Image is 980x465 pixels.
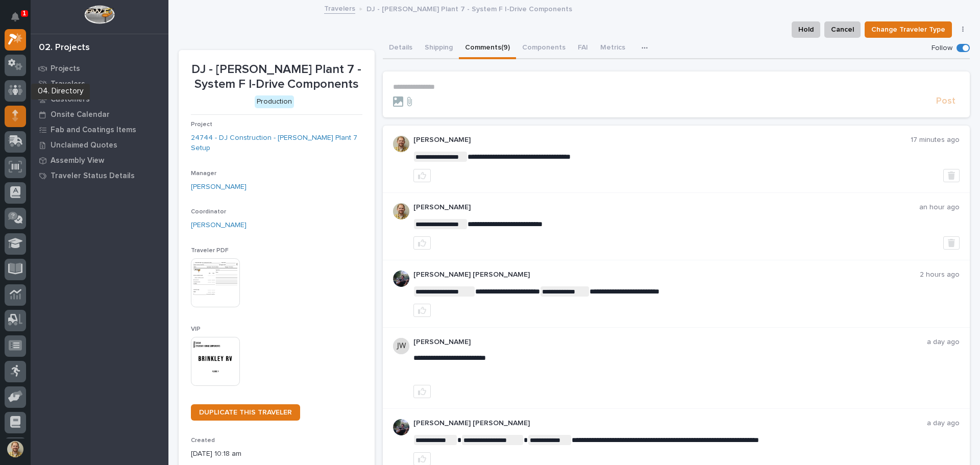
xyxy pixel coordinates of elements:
a: DUPLICATE THIS TRAVELER [191,404,300,421]
a: [PERSON_NAME] [191,182,247,192]
button: like this post [413,385,431,398]
p: Projects [51,64,80,74]
a: Assembly View [31,153,168,168]
span: Created [191,437,215,444]
p: a day ago [927,419,960,428]
span: Post [936,95,955,107]
a: [PERSON_NAME] [191,220,247,231]
div: 02. Projects [39,42,90,54]
a: Travelers [324,2,355,14]
button: Change Traveler Type [865,21,952,38]
img: jS5EujRgaRtkHrkIyfCg [393,136,409,152]
span: Coordinator [191,209,226,215]
span: Traveler PDF [191,248,229,254]
span: Project [191,121,212,128]
p: DJ - [PERSON_NAME] Plant 7 - System F I-Drive Components [191,62,362,92]
a: Travelers [31,76,168,91]
button: like this post [413,304,431,317]
a: Onsite Calendar [31,107,168,122]
img: J6irDCNTStG5Atnk4v9O [393,419,409,435]
span: VIP [191,326,201,332]
button: Shipping [419,38,459,59]
span: DUPLICATE THIS TRAVELER [199,409,292,416]
a: 24744 - DJ Construction - [PERSON_NAME] Plant 7 Setup [191,133,362,154]
a: Unclaimed Quotes [31,137,168,153]
img: J6irDCNTStG5Atnk4v9O [393,271,409,287]
p: 1 [22,10,26,17]
p: [PERSON_NAME] [413,338,927,347]
img: jS5EujRgaRtkHrkIyfCg [393,203,409,219]
button: Delete post [943,236,960,250]
button: Metrics [594,38,631,59]
button: like this post [413,169,431,182]
p: DJ - [PERSON_NAME] Plant 7 - System F I-Drive Components [366,3,572,14]
img: Workspace Logo [84,5,114,24]
span: Change Traveler Type [871,23,945,36]
p: Assembly View [51,156,104,165]
p: Follow [932,44,952,53]
p: Fab and Coatings Items [51,126,136,135]
button: Post [932,95,960,107]
p: Customers [51,95,90,104]
span: Manager [191,170,216,177]
p: Traveler Status Details [51,172,135,181]
p: 17 minutes ago [911,136,960,144]
div: Notifications1 [13,12,26,29]
p: 2 hours ago [920,271,960,279]
p: a day ago [927,338,960,347]
p: Onsite Calendar [51,110,110,119]
span: Hold [798,23,814,36]
a: Projects [31,61,168,76]
button: Hold [792,21,820,38]
button: Components [516,38,572,59]
p: [PERSON_NAME] [PERSON_NAME] [413,271,920,279]
p: [PERSON_NAME] [413,203,920,212]
button: Cancel [824,21,861,38]
p: [PERSON_NAME] [413,136,911,144]
a: Customers [31,91,168,107]
p: an hour ago [919,203,960,212]
button: users-avatar [5,438,26,460]
div: Production [255,95,294,108]
p: Travelers [51,80,85,89]
a: Fab and Coatings Items [31,122,168,137]
a: Traveler Status Details [31,168,168,183]
button: FAI [572,38,594,59]
button: like this post [413,236,431,250]
button: Notifications [5,6,26,28]
p: [PERSON_NAME] [PERSON_NAME] [413,419,927,428]
button: Comments (9) [459,38,516,59]
button: Delete post [943,169,960,182]
span: Cancel [831,23,854,36]
p: Unclaimed Quotes [51,141,117,150]
button: Details [383,38,419,59]
p: [DATE] 10:18 am [191,449,362,459]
